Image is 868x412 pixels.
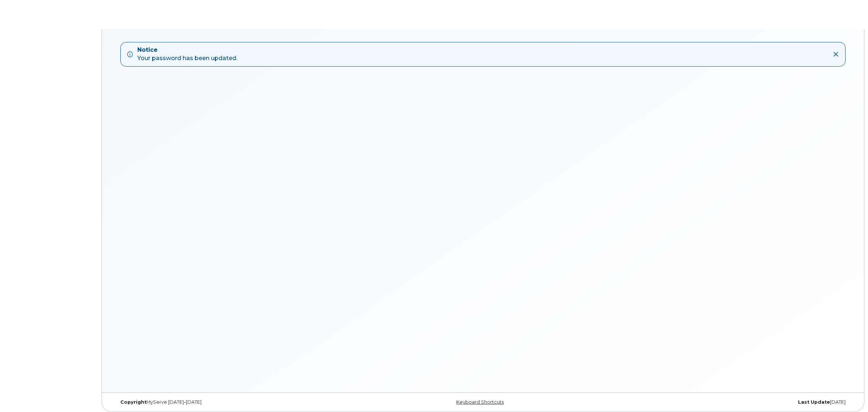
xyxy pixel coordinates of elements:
div: MyServe [DATE]–[DATE] [115,399,360,405]
div: [DATE] [606,399,851,405]
div: Your password has been updated. [137,46,237,63]
a: Keyboard Shortcuts [456,399,504,405]
strong: Notice [137,46,237,54]
strong: Last Update [798,399,830,405]
strong: Copyright [120,399,146,405]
